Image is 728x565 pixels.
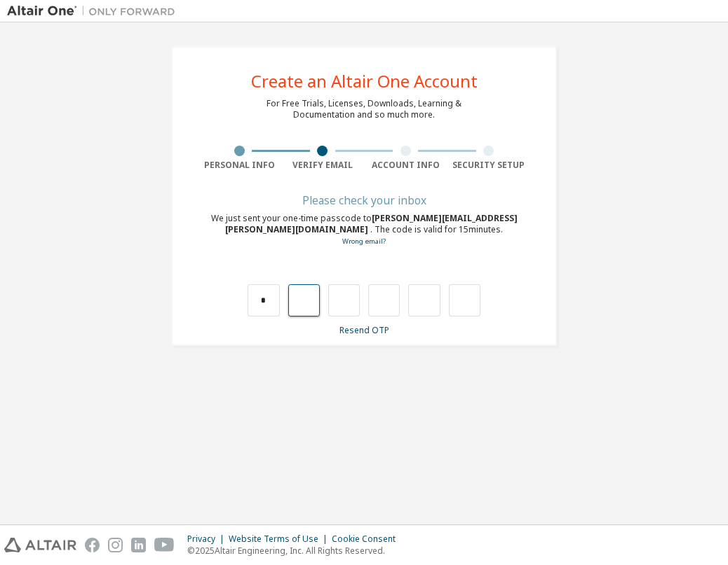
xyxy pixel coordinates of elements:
[85,538,100,552] img: facebook.svg
[198,160,281,171] div: Personal Info
[364,160,447,171] div: Account Info
[108,538,123,552] img: instagram.svg
[339,324,389,336] a: Resend OTP
[198,213,530,247] div: We just sent your one-time passcode to . The code is valid for 15 minutes.
[342,237,386,246] a: Go back to the registration form
[7,4,182,18] img: Altair One
[4,538,76,552] img: altair_logo.svg
[187,533,229,545] div: Privacy
[251,73,478,90] div: Create an Altair One Account
[447,160,531,171] div: Security Setup
[154,538,175,552] img: youtube.svg
[198,196,530,204] div: Please check your inbox
[281,160,365,171] div: Verify Email
[267,98,461,120] div: For Free Trials, Licenses, Downloads, Learning & Documentation and so much more.
[332,533,404,545] div: Cookie Consent
[187,545,404,557] p: © 2025 Altair Engineering, Inc. All Rights Reserved.
[225,212,518,235] span: [PERSON_NAME][EMAIL_ADDRESS][PERSON_NAME][DOMAIN_NAME]
[131,538,146,552] img: linkedin.svg
[229,533,332,545] div: Website Terms of Use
